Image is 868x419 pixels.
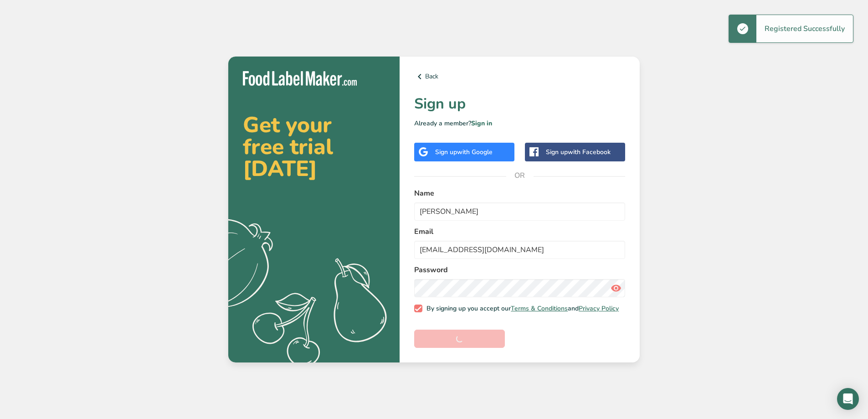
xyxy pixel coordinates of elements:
[243,114,385,180] h2: Get your free trial [DATE]
[579,304,619,313] a: Privacy Policy
[546,147,611,157] div: Sign up
[837,388,859,410] div: Open Intercom Messenger
[414,71,625,82] a: Back
[414,202,625,221] input: John Doe
[414,264,625,275] label: Password
[471,119,492,128] a: Sign in
[414,119,625,128] p: Already a member?
[457,148,493,156] span: with Google
[414,93,625,115] h1: Sign up
[756,15,853,42] div: Registered Successfully
[511,304,568,313] a: Terms & Conditions
[414,188,625,199] label: Name
[435,147,493,157] div: Sign up
[414,226,625,237] label: Email
[422,305,619,313] span: By signing up you accept our and
[243,71,357,86] img: Food Label Maker
[414,241,625,259] input: email@example.com
[568,148,611,156] span: with Facebook
[506,162,534,189] span: OR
